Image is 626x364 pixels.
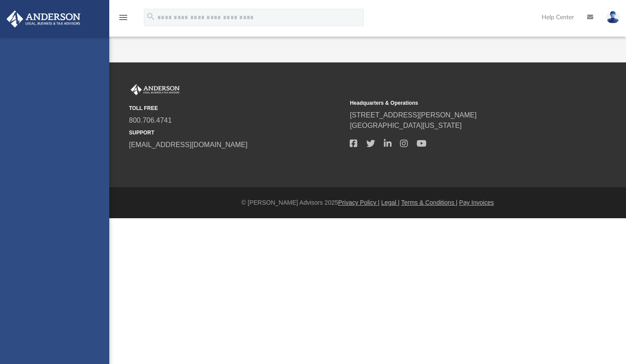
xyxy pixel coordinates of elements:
[350,111,476,119] a: [STREET_ADDRESS][PERSON_NAME]
[4,10,83,27] img: Anderson Advisors Platinum Portal
[350,122,462,129] a: [GEOGRAPHIC_DATA][US_STATE]
[118,12,129,23] i: menu
[109,198,626,207] div: © [PERSON_NAME] Advisors 2025
[381,199,400,206] a: Legal |
[129,104,344,112] small: TOLL FREE
[129,84,181,96] img: Anderson Advisors Platinum Portal
[606,11,619,24] img: User Pic
[146,12,156,21] i: search
[129,141,247,148] a: [EMAIL_ADDRESS][DOMAIN_NAME]
[459,199,494,206] a: Pay Invoices
[401,199,458,206] a: Terms & Conditions |
[129,129,344,137] small: SUPPORT
[118,17,129,23] a: menu
[129,117,172,124] a: 800.706.4741
[350,99,564,107] small: Headquarters & Operations
[338,199,380,206] a: Privacy Policy |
